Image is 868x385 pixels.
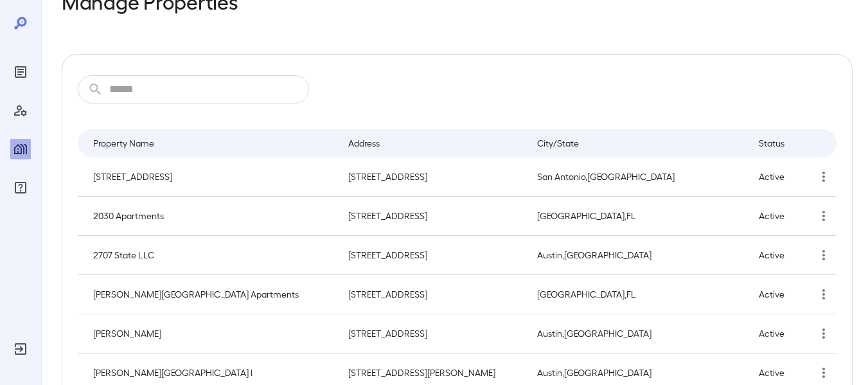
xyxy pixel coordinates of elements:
p: 2707 State LLC [93,249,328,262]
p: Active [759,249,790,262]
p: [STREET_ADDRESS] [348,170,517,183]
div: Manage Users [10,100,31,121]
p: [PERSON_NAME][GEOGRAPHIC_DATA] I [93,366,328,379]
p: [STREET_ADDRESS] [348,210,517,222]
p: [STREET_ADDRESS][PERSON_NAME] [348,366,517,379]
p: [PERSON_NAME][GEOGRAPHIC_DATA] Apartments [93,288,328,301]
p: [PERSON_NAME] [93,327,328,340]
p: Austin , [GEOGRAPHIC_DATA] [537,249,738,262]
th: Address [338,129,527,157]
p: [STREET_ADDRESS] [348,249,517,262]
p: 2030 Apartments [93,210,328,222]
div: Log Out [10,339,31,359]
th: Status [748,129,801,157]
div: Manage Properties [10,139,31,159]
p: [STREET_ADDRESS] [348,288,517,301]
p: Active [759,327,790,340]
p: Austin , [GEOGRAPHIC_DATA] [537,327,738,340]
p: [GEOGRAPHIC_DATA] , FL [537,288,738,301]
th: Property Name [78,129,338,157]
p: [STREET_ADDRESS] [348,327,517,340]
div: Reports [10,62,31,82]
p: San Antonio , [GEOGRAPHIC_DATA] [537,170,738,183]
th: City/State [527,129,748,157]
p: [GEOGRAPHIC_DATA] , FL [537,210,738,222]
p: Active [759,210,790,222]
p: Active [759,170,790,183]
p: Active [759,288,790,301]
p: Austin , [GEOGRAPHIC_DATA] [537,366,738,379]
p: Active [759,366,790,379]
p: [STREET_ADDRESS] [93,170,328,183]
div: FAQ [10,177,31,198]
